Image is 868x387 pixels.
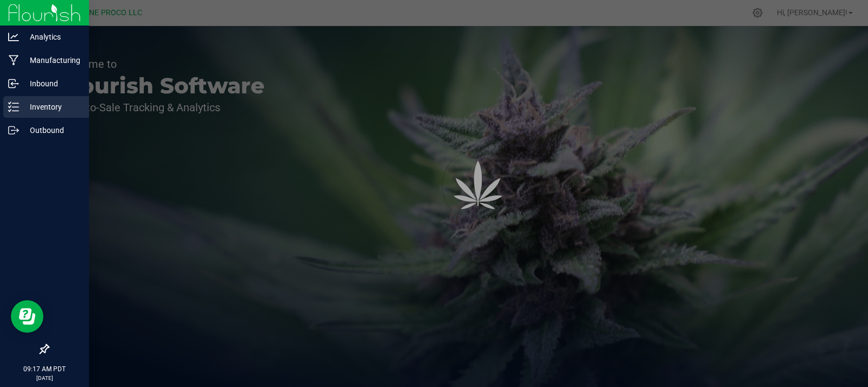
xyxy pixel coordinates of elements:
p: [DATE] [5,374,84,382]
p: 09:17 AM PDT [5,364,84,374]
p: Inventory [19,100,84,113]
p: Analytics [19,30,84,43]
inline-svg: Manufacturing [8,55,19,66]
inline-svg: Inventory [8,101,19,112]
iframe: Resource center [11,300,43,333]
p: Manufacturing [19,54,84,67]
p: Inbound [19,77,84,90]
p: Outbound [19,124,84,137]
inline-svg: Analytics [8,31,19,42]
inline-svg: Outbound [8,125,19,136]
inline-svg: Inbound [8,78,19,89]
